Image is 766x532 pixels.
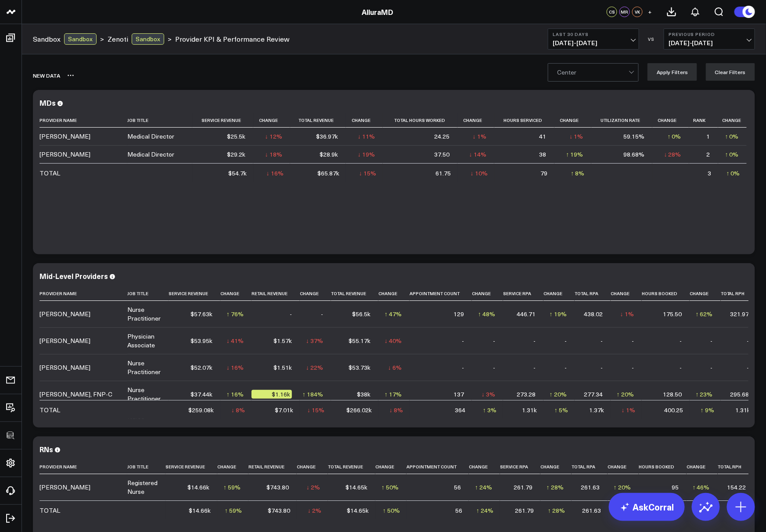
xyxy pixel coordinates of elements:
th: Change [472,286,503,301]
div: 59.15% [623,132,644,141]
div: - [711,363,713,372]
div: $7.01k [275,406,293,414]
div: 1 [707,132,710,141]
div: - [533,336,536,345]
div: - [711,336,713,345]
div: ↑ 16% [227,390,244,399]
div: ↑ 5% [554,406,568,414]
th: Job Title [127,286,169,301]
div: ↓ 1% [570,132,583,141]
div: Medical Director [127,150,174,159]
th: Change [718,113,747,128]
th: Change [375,460,406,474]
div: CS [607,7,617,17]
div: $14.66k [187,483,209,492]
div: 56 [455,506,462,515]
div: ↑ 59% [225,506,242,515]
div: ↑ 59% [223,483,241,492]
a: Zenoti [108,34,128,44]
div: ↓ 8% [231,406,245,414]
div: ↑ 17% [385,390,402,399]
th: Retail Revenue [252,286,300,301]
div: ↓ 8% [389,406,403,414]
div: 95 [672,483,679,492]
div: $53.95k [191,336,212,345]
a: AlluraMD [362,7,393,17]
th: Change [540,460,572,474]
th: Hours Booked [642,286,690,301]
div: Nurse Practitioner [127,386,161,403]
div: ↑ 9% [701,406,714,414]
div: $53.73k [349,363,370,372]
div: ↑ 76% [227,310,244,318]
div: ↓ 40% [385,336,402,345]
div: ↑ 50% [383,506,400,515]
div: - [601,363,603,372]
th: Provider Name [40,113,127,128]
div: MR [619,7,630,17]
div: Mid-Level Providers [40,271,108,281]
div: 446.71 [517,310,536,318]
th: Appointment Count [410,286,472,301]
div: [PERSON_NAME], FNP-C [40,390,112,399]
th: Utilization Rate [591,113,652,128]
th: Service Revenue [192,113,253,128]
div: 98.68% [623,150,644,159]
th: Change [300,286,331,301]
div: $266.02k [346,406,372,414]
div: [PERSON_NAME] [40,310,90,318]
div: VK [632,7,643,17]
div: ↑ 0% [668,132,681,141]
div: 24.25 [434,132,450,141]
div: 321.97 [730,310,749,318]
div: ↓ 28% [664,150,681,159]
th: Change [543,286,575,301]
div: 364 [455,406,465,414]
th: Total Rph [721,286,757,301]
th: Change [611,286,642,301]
div: $36.97k [316,132,338,141]
div: ↑ 8% [571,169,585,178]
div: ↑ 20% [550,390,567,399]
button: Last 30 Days[DATE]-[DATE] [548,29,639,50]
div: ↓ 19% [358,150,375,159]
div: - [493,336,495,345]
div: ↑ 47% [385,310,402,318]
div: ↓ 15% [307,406,324,414]
button: Previous Period[DATE]-[DATE] [664,29,755,50]
th: Retail Revenue [248,460,297,474]
div: 175.50 [663,310,682,318]
div: $55.17k [349,336,370,345]
div: TOTAL [40,506,60,515]
div: 400.25 [664,406,683,414]
div: ↑ 28% [548,506,565,515]
div: [PERSON_NAME] [40,150,90,159]
span: [DATE] - [DATE] [669,39,750,46]
th: Change [652,113,689,128]
div: ↓ 12% [265,132,282,141]
div: VS [644,36,659,42]
th: Total Rpa [572,460,608,474]
div: $743.80 [266,483,289,492]
div: ↓ 22% [306,363,323,372]
div: [PERSON_NAME] [40,363,90,372]
div: ↑ 50% [381,483,399,492]
div: [PERSON_NAME] [40,336,90,345]
div: 1.37k [589,406,604,414]
div: 273.28 [517,390,536,399]
div: ↓ 1% [620,310,634,318]
div: $743.80 [268,506,290,515]
div: ↑ 48% [478,310,495,318]
div: 154.22 [727,483,746,492]
th: Job Title [127,113,192,128]
div: - [493,363,495,372]
div: - [601,336,603,345]
div: - [565,363,567,372]
div: - [462,336,464,345]
th: Total Revenue [328,460,375,474]
th: Total Revenue [331,286,378,301]
div: Nurse Practitioner [127,359,161,376]
div: 438.02 [584,310,603,318]
a: AskCorral [609,493,685,521]
div: - [632,336,634,345]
